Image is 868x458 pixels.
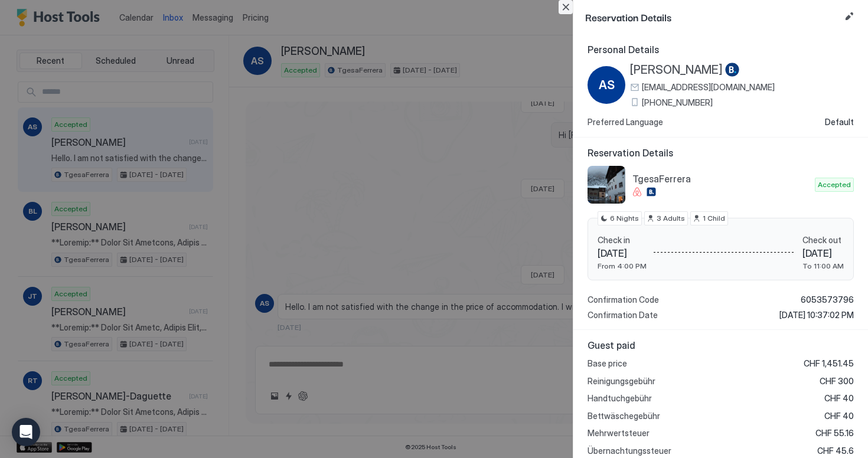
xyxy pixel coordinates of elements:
[802,235,844,246] span: Check out
[824,411,854,421] span: CHF 40
[642,97,713,108] span: [PHONE_NUMBER]
[801,295,854,305] span: 6053573796
[588,376,655,387] span: Reinigungsgebühr
[588,393,652,404] span: Handtuchgebühr
[610,213,639,224] span: 6 Nights
[802,261,844,270] span: To 11:00 AM
[632,173,810,185] span: TgesaFerrera
[779,310,854,320] span: [DATE] 10:37:02 PM
[585,9,840,24] span: Reservation Details
[642,82,775,93] span: [EMAIL_ADDRESS][DOMAIN_NAME]
[588,166,625,204] div: listing image
[588,411,660,421] span: Bettwäschegebühr
[588,117,663,127] span: Preferred Language
[598,261,647,270] span: From 4:00 PM
[588,295,659,305] span: Confirmation Code
[703,213,725,224] span: 1 Child
[804,358,854,369] span: CHF 1,451.45
[588,310,658,320] span: Confirmation Date
[588,44,854,55] span: Personal Details
[815,428,854,439] span: CHF 55.16
[588,428,650,439] span: Mehrwertsteuer
[657,213,685,224] span: 3 Adults
[598,235,647,246] span: Check in
[599,76,615,94] span: AS
[842,9,856,24] button: Edit reservation
[820,376,854,387] span: CHF 300
[588,446,671,456] span: Übernachtungssteuer
[630,63,723,77] span: [PERSON_NAME]
[598,247,647,259] span: [DATE]
[12,418,40,446] div: Open Intercom Messenger
[802,247,844,259] span: [DATE]
[588,147,854,159] span: Reservation Details
[824,393,854,404] span: CHF 40
[825,117,854,127] span: Default
[818,179,851,190] span: Accepted
[817,446,854,456] span: CHF 45.6
[588,358,627,369] span: Base price
[588,339,854,351] span: Guest paid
